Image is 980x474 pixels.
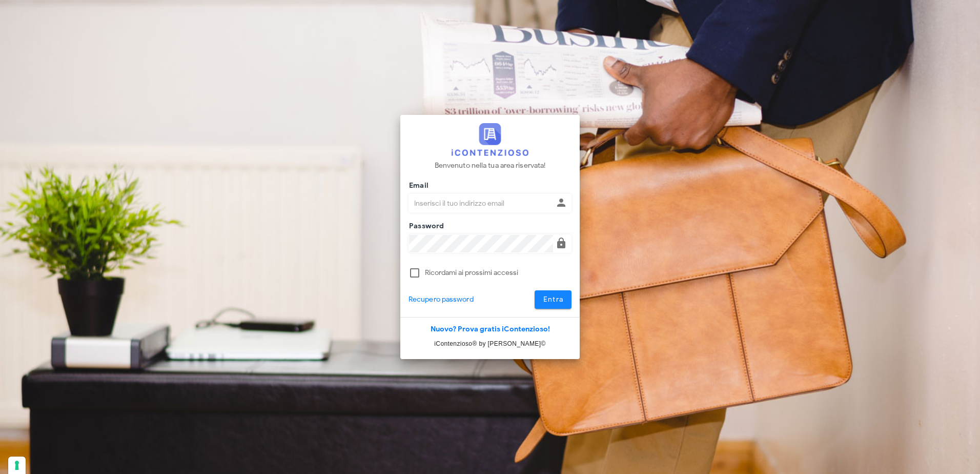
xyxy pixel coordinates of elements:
[406,221,444,231] label: Password
[431,325,550,333] a: Nuovo? Prova gratis iContenzioso!
[425,268,571,278] label: Ricordami ai prossimi accessi
[400,339,580,349] p: iContenzioso® by [PERSON_NAME]©
[435,160,546,171] p: Benvenuto nella tua area riservata!
[406,181,428,191] label: Email
[409,294,474,305] a: Recupero password
[8,457,26,474] button: Le tue preferenze relative al consenso per le tecnologie di tracciamento
[535,290,572,309] button: Entra
[409,194,553,212] input: Inserisci il tuo indirizzo email
[543,295,564,304] span: Entra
